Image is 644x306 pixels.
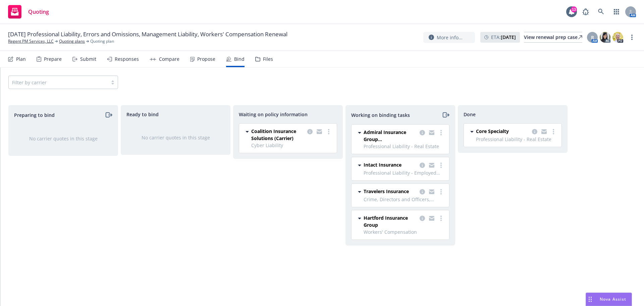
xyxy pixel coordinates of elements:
[306,128,314,136] a: copy logging email
[325,128,333,136] a: more
[234,56,245,62] div: Bind
[263,56,273,62] div: Files
[441,111,449,119] a: moveRight
[364,188,409,195] span: Travelers Insurance
[364,143,445,150] span: Professional Liability - Real Estate
[315,128,323,136] a: copy logging email
[364,228,445,235] span: Workers' Compensation
[19,135,107,142] div: No carrier quotes in this stage
[610,5,623,18] a: Switch app
[418,129,426,137] a: copy logging email
[251,128,305,142] span: Coalition Insurance Solutions (Carrier)
[531,128,539,136] a: copy logging email
[540,128,548,136] a: copy logging email
[159,56,179,62] div: Compare
[423,32,475,43] button: More info...
[501,34,516,40] strong: [DATE]
[80,56,96,62] div: Submit
[197,56,215,62] div: Propose
[612,32,623,43] img: photo
[437,34,463,41] span: More info...
[418,214,426,222] a: copy logging email
[14,112,55,119] span: Preparing to bind
[428,188,436,196] a: copy logging email
[90,38,114,44] span: Quoting plan
[364,161,401,168] span: Intact Insurance
[418,161,426,169] a: copy logging email
[104,111,112,119] a: moveRight
[600,32,610,43] img: photo
[464,111,476,118] span: Done
[28,9,49,14] span: Quoting
[364,169,445,176] span: Professional Liability - Employed Lawyers
[524,32,582,43] a: View renewal prep case
[437,161,445,169] a: more
[126,111,159,118] span: Ready to bind
[428,129,436,137] a: copy logging email
[428,214,436,222] a: copy logging email
[132,134,219,141] div: No carrier quotes in this stage
[59,38,85,44] a: Quoting plans
[428,161,436,169] a: copy logging email
[491,34,516,41] span: ETA :
[5,2,52,21] a: Quoting
[571,6,577,12] div: 13
[549,128,557,136] a: more
[591,34,594,41] span: R
[351,112,410,119] span: Working on binding tasks
[579,5,592,18] a: Report a Bug
[239,111,308,118] span: Waiting on policy information
[476,136,557,143] span: Professional Liability - Real Estate
[437,129,445,137] a: more
[628,33,636,41] a: more
[600,296,626,302] span: Nova Assist
[586,293,632,306] button: Nova Assist
[8,30,287,38] span: [DATE] Professional Liability, Errors and Omissions, Management Liability, Workers' Compensation ...
[437,188,445,196] a: more
[44,56,62,62] div: Prepare
[8,38,54,44] a: Regent PM Services, LLC
[437,214,445,222] a: more
[16,56,26,62] div: Plan
[251,142,333,149] span: Cyber Liability
[418,188,426,196] a: copy logging email
[364,129,417,143] span: Admiral Insurance Group ([PERSON_NAME] Corporation)
[476,128,509,135] span: Core Specialty
[364,196,445,203] span: Crime, Directors and Officers, Fiduciary Liability, Employment Practices Liability
[364,214,417,228] span: Hartford Insurance Group
[594,5,608,18] a: Search
[586,293,594,306] div: Drag to move
[524,32,582,42] div: View renewal prep case
[115,56,139,62] div: Responses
